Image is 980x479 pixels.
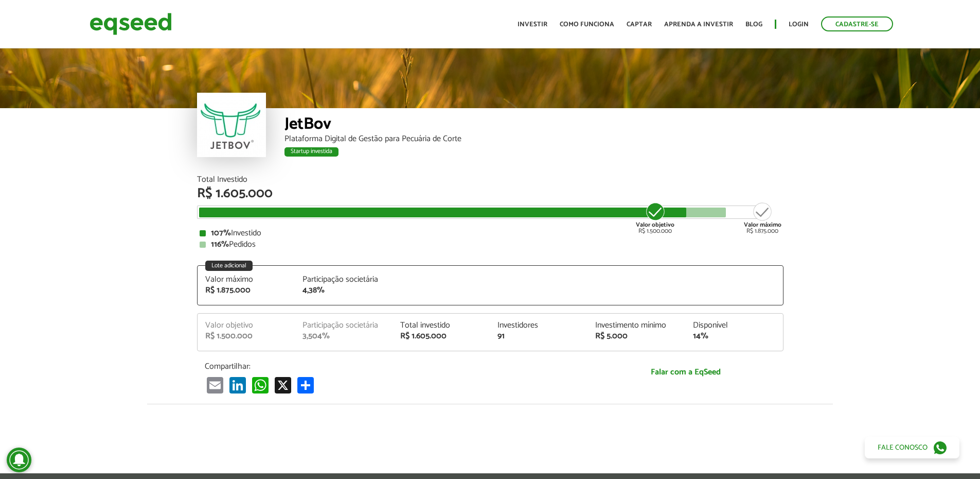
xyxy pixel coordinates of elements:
[273,377,293,394] a: X
[211,226,231,240] strong: 107%
[400,332,483,340] div: R$ 1.605.000
[595,321,678,330] div: Investimento mínimo
[250,377,271,394] a: WhatsApp
[205,261,253,271] div: Lote adicional
[227,377,248,394] a: LinkedIn
[205,321,288,330] div: Valor objetivo
[693,332,775,340] div: 14%
[518,21,547,28] a: Investir
[205,377,225,394] a: Email
[693,321,775,330] div: Disponível
[497,321,580,330] div: Investidores
[821,16,893,31] a: Cadastre-se
[200,241,781,249] div: Pedidos
[197,176,783,184] div: Total Investido
[789,21,809,28] a: Login
[636,201,674,234] div: R$ 1.500.000
[295,377,316,394] a: Compartilhar
[197,187,783,200] div: R$ 1.605.000
[664,21,733,28] a: Aprenda a investir
[302,276,385,284] div: Participação societária
[302,286,385,295] div: 4,38%
[302,332,385,340] div: 3,504%
[595,332,678,340] div: R$ 5.000
[205,286,288,295] div: R$ 1.875.000
[302,321,385,330] div: Participação societária
[211,237,229,251] strong: 116%
[627,21,652,28] a: Captar
[865,437,959,458] a: Fale conosco
[560,21,614,28] a: Como funciona
[90,10,172,38] img: EqSeed
[400,321,483,330] div: Total investido
[596,362,776,383] a: Falar com a EqSeed
[745,21,762,28] a: Blog
[200,229,781,237] div: Investido
[744,220,781,230] strong: Valor máximo
[205,276,288,284] div: Valor máximo
[636,220,674,230] strong: Valor objetivo
[284,147,338,157] div: Startup investida
[284,135,783,143] div: Plataforma Digital de Gestão para Pecuária de Corte
[284,116,783,135] div: JetBov
[744,201,781,234] div: R$ 1.875.000
[205,362,580,371] p: Compartilhar:
[497,332,580,340] div: 91
[205,332,288,340] div: R$ 1.500.000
